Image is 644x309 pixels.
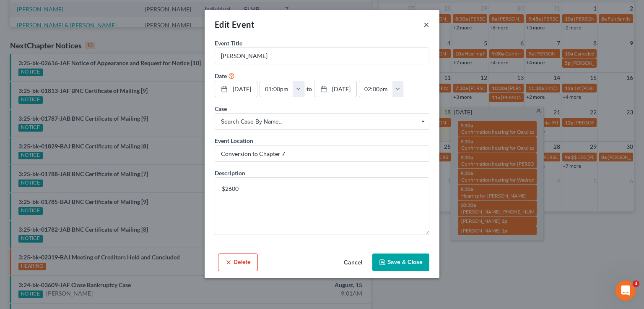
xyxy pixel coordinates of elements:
span: Select box activate [215,113,429,130]
span: Search case by name... [221,117,423,126]
button: Cancel [337,254,369,271]
a: [DATE] [314,81,356,97]
input: -- : -- [359,81,393,97]
a: [DATE] [215,81,257,97]
label: Case [215,104,227,113]
label: Date [215,71,227,80]
label: to [306,85,312,93]
input: -- : -- [260,81,293,97]
button: Save & Close [372,254,429,271]
label: Event Location [215,136,253,145]
button: × [423,19,429,29]
span: Event Title [215,40,242,47]
iframe: Intercom live chat [615,280,636,301]
input: Enter event name... [215,48,429,64]
span: Edit Event [215,19,254,29]
label: Description [215,169,245,177]
input: Enter location... [215,145,429,161]
button: Delete [218,254,258,271]
span: 3 [633,280,639,287]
